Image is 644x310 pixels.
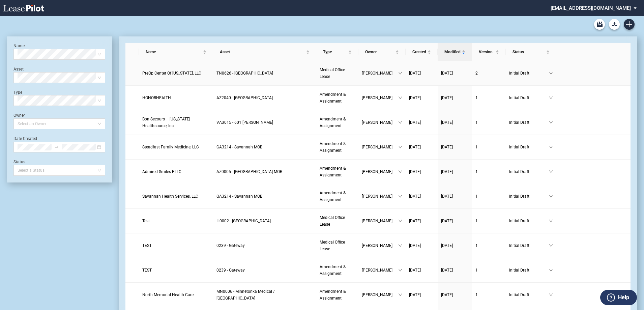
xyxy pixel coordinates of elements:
[320,214,355,228] a: Medical Office Lease
[409,291,434,298] a: [DATE]
[509,168,549,175] span: Initial Draft
[142,70,210,77] a: PreOp Center Of [US_STATE], LLC
[320,92,346,104] span: Amendment & Assignment
[475,119,502,126] a: 1
[54,145,59,149] span: to
[441,291,469,298] a: [DATE]
[320,116,355,129] a: Amendment & Assignment
[320,289,346,301] span: Amendment & Assignment
[13,67,24,72] label: Asset
[320,66,355,80] a: Medical Office Lease
[13,44,25,48] label: Name
[142,218,210,224] a: Test
[220,49,305,55] span: Asset
[13,136,37,141] label: Date Created
[475,120,478,125] span: 1
[472,43,506,61] th: Version
[316,43,358,61] th: Type
[475,145,478,149] span: 1
[362,267,398,274] span: [PERSON_NAME]
[142,268,152,273] span: TEST
[409,120,421,125] span: [DATE]
[216,119,313,126] a: VA3015 - 601 [PERSON_NAME]
[607,19,622,30] md-menu: Download Blank Form List
[320,166,346,177] span: Amendment & Assignment
[362,168,398,175] span: [PERSON_NAME]
[549,170,553,174] span: down
[362,242,398,249] span: [PERSON_NAME]
[409,268,421,273] span: [DATE]
[475,70,502,77] a: 2
[142,144,210,150] a: Steadfast Family Medicine, LLC
[213,43,316,61] th: Asset
[216,94,313,101] a: AZ2040 - [GEOGRAPHIC_DATA]
[358,43,406,61] th: Owner
[509,119,549,126] span: Initial Draft
[409,219,421,223] span: [DATE]
[320,140,355,154] a: Amendment & Assignment
[320,117,346,128] span: Amendment & Assignment
[441,268,453,273] span: [DATE]
[506,43,556,61] th: Status
[216,218,313,224] a: IL0002 - [GEOGRAPHIC_DATA]
[475,144,502,150] a: 1
[409,95,421,100] span: [DATE]
[475,95,478,100] span: 1
[398,194,402,198] span: down
[216,288,313,302] a: MN0006 - Minnetonka Medical / [GEOGRAPHIC_DATA]
[475,242,502,249] a: 1
[441,292,453,297] span: [DATE]
[142,71,201,76] span: PreOp Center Of Tennessee, LLC
[509,242,549,249] span: Initial Draft
[441,169,453,174] span: [DATE]
[409,70,434,77] a: [DATE]
[509,218,549,224] span: Initial Draft
[409,242,434,249] a: [DATE]
[441,267,469,274] a: [DATE]
[441,71,453,76] span: [DATE]
[320,215,345,227] span: Medical Office Lease
[216,193,313,200] a: GA3214 - Savannah MOB
[146,49,202,55] span: Name
[509,94,549,101] span: Initial Draft
[475,194,478,199] span: 1
[320,91,355,105] a: Amendment & Assignment
[475,243,478,248] span: 1
[441,194,453,199] span: [DATE]
[398,145,402,149] span: down
[216,243,245,248] span: 0239 - Gateway
[216,169,282,174] span: AZ0005 - North Mountain MOB
[216,242,313,249] a: 0239 - Gateway
[409,218,434,224] a: [DATE]
[441,144,469,150] a: [DATE]
[549,145,553,149] span: down
[398,293,402,297] span: down
[441,119,469,126] a: [DATE]
[441,193,469,200] a: [DATE]
[216,144,313,150] a: GA3214 - Savannah MOB
[216,194,262,199] span: GA3214 - Savannah MOB
[441,95,453,100] span: [DATE]
[398,170,402,174] span: down
[142,169,181,174] span: Admired Smiles PLLC
[142,193,210,200] a: Savannah Health Services, LLC
[320,239,355,252] a: Medical Office Lease
[142,219,150,223] span: Test
[139,43,213,61] th: Name
[142,243,152,248] span: TEST
[216,120,273,125] span: VA3015 - 601 Watkins
[320,240,345,251] span: Medical Office Lease
[475,168,502,175] a: 1
[398,120,402,124] span: down
[13,160,25,164] label: Status
[320,288,355,302] a: Amendment & Assignment
[549,244,553,248] span: down
[216,145,262,149] span: GA3214 - Savannah MOB
[409,71,421,76] span: [DATE]
[13,113,25,118] label: Owner
[362,94,398,101] span: [PERSON_NAME]
[409,94,434,101] a: [DATE]
[618,293,629,302] label: Help
[475,291,502,298] a: 1
[142,117,190,128] span: Bon Secours – Virginia Healthsource, Inc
